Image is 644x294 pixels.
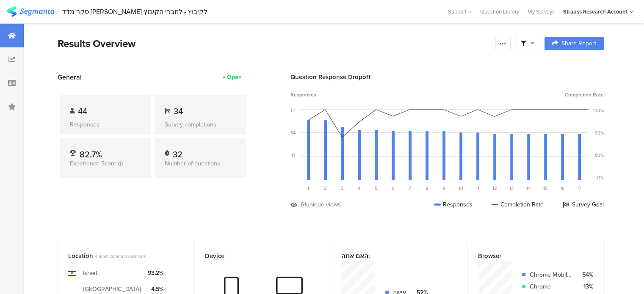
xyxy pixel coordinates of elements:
[148,285,163,294] div: 4.5%
[291,152,296,159] div: 17
[509,185,514,192] span: 13
[62,8,207,16] div: סקר מדד [PERSON_NAME] לקיבוץ - לחברי הקיבוץ
[530,270,572,279] div: Chrome Mobile WebView
[173,148,182,157] div: 32
[205,251,307,261] div: Device
[561,41,596,47] span: Share Report
[448,5,472,18] div: Support
[80,148,102,161] span: 82.7%
[290,91,316,99] span: Responses
[306,200,341,209] div: unique views
[307,185,309,192] span: 1
[565,91,604,99] span: Completion Rate
[459,185,463,192] span: 10
[291,107,296,114] div: 51
[301,200,306,209] div: 61
[227,73,242,82] div: Open
[58,72,82,82] span: General
[148,269,163,278] div: 93.2%
[174,105,183,118] span: 34
[324,185,327,192] span: 2
[83,285,141,294] div: [GEOGRAPHIC_DATA]
[594,129,604,136] div: 90%
[409,185,411,192] span: 7
[442,185,445,192] span: 9
[68,251,170,261] div: Location
[6,6,54,17] img: segmanta logo
[577,185,581,192] span: 17
[476,8,523,16] a: Question Library
[478,251,580,261] div: Browser
[165,120,236,129] div: Survey completions
[290,129,296,136] div: 34
[341,185,343,192] span: 3
[578,270,593,279] div: 54%
[83,269,97,278] div: Israel
[290,72,604,82] div: Question Response Dropoff
[560,185,565,192] span: 16
[530,282,572,291] div: Chrome
[492,185,497,192] span: 12
[595,152,604,159] div: 80%
[78,105,87,118] span: 44
[578,282,593,291] div: 13%
[492,200,544,209] div: Completion Rate
[543,185,548,192] span: 15
[341,251,443,261] div: האם אתה:
[165,159,220,168] span: Number of questions
[593,107,604,114] div: 100%
[523,8,559,16] a: My Surveys
[434,200,473,209] div: Responses
[358,185,360,192] span: 4
[70,159,116,168] span: Experience Score
[426,185,428,192] span: 8
[596,174,604,181] div: 71%
[392,185,395,192] span: 6
[58,36,491,51] div: Results Overview
[476,185,479,192] span: 11
[95,253,146,260] span: 4 most common locations
[526,185,531,192] span: 14
[375,185,378,192] span: 5
[563,200,604,209] div: Survey Goal
[58,7,59,16] div: |
[563,8,627,16] div: Strauss Research Account
[70,120,141,129] div: Responses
